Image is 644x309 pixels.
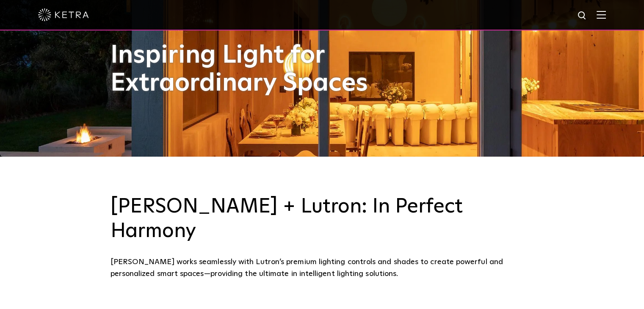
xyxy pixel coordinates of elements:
img: search icon [577,11,588,21]
img: ketra-logo-2019-white [38,8,89,21]
h1: Inspiring Light for Extraordinary Spaces [111,41,386,97]
h3: [PERSON_NAME] + Lutron: In Perfect Harmony [111,195,534,243]
div: [PERSON_NAME] works seamlessly with Lutron’s premium lighting controls and shades to create power... [111,256,534,280]
img: Hamburger%20Nav.svg [597,11,606,19]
